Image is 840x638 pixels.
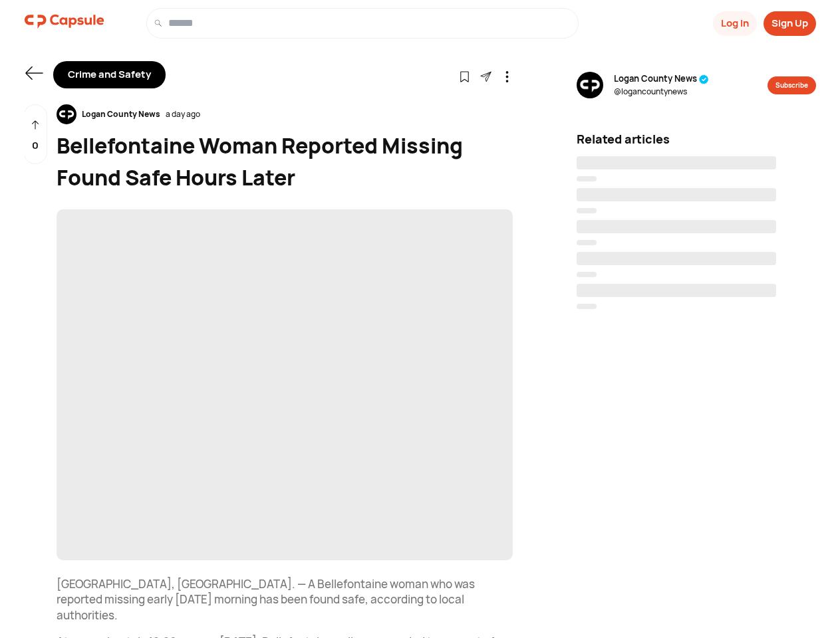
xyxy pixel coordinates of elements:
[577,284,776,297] span: ‌
[57,209,513,560] img: resizeImage
[25,8,104,35] img: logo
[577,130,816,148] div: Related articles
[577,188,776,201] span: ‌
[577,220,776,233] span: ‌
[768,76,816,94] button: Subscribe
[577,156,776,169] span: ‌
[57,576,513,623] p: [GEOGRAPHIC_DATA], [GEOGRAPHIC_DATA]. — A Bellefontaine woman who was reported missing early [DAT...
[614,86,709,98] span: @ logancountynews
[57,130,513,193] div: Bellefontaine Woman Reported Missing Found Safe Hours Later
[57,104,76,124] img: resizeImage
[57,209,513,560] span: ‌
[699,74,709,84] img: tick
[76,108,166,120] div: Logan County News
[577,176,597,181] span: ‌
[25,8,104,39] a: logo
[577,272,597,277] span: ‌
[577,304,597,309] span: ‌
[577,208,597,213] span: ‌
[713,11,757,36] button: Log In
[53,61,166,88] div: Crime and Safety
[577,72,603,98] img: resizeImage
[577,252,776,265] span: ‌
[614,72,709,86] span: Logan County News
[32,138,39,154] p: 0
[166,108,200,120] div: a day ago
[577,240,597,245] span: ‌
[764,11,816,36] button: Sign Up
